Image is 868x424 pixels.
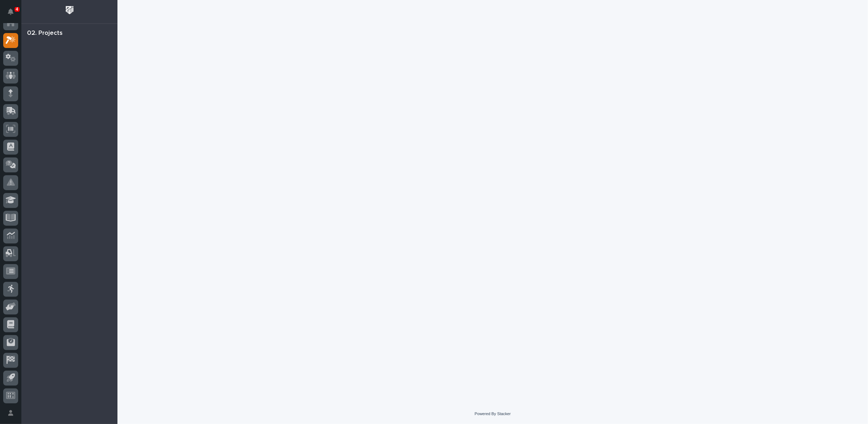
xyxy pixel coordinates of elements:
div: Notifications4 [9,9,18,20]
p: 4 [16,7,18,12]
img: Workspace Logo [63,4,76,17]
div: 02. Projects [27,29,63,37]
a: Powered By Stacker [475,412,511,416]
button: Notifications [3,4,18,19]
